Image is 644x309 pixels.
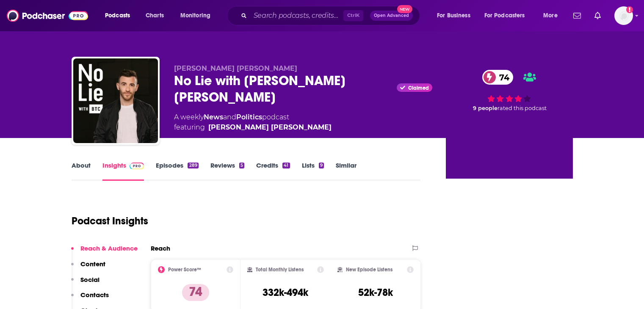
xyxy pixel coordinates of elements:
[72,161,91,181] a: About
[614,6,633,25] span: Logged in as megcassidy
[99,9,141,22] button: open menu
[168,267,201,273] h2: Power Score™
[626,6,633,13] svg: Add a profile image
[370,11,413,21] button: Open AdvancedNew
[151,244,170,252] h2: Reach
[408,86,429,90] span: Claimed
[256,267,304,273] h2: Total Monthly Listens
[71,291,109,306] button: Contacts
[256,161,290,181] a: Credits41
[223,113,236,121] span: and
[156,161,198,181] a: Episodes289
[437,10,470,22] span: For Business
[614,6,633,25] img: User Profile
[346,267,392,273] h2: New Episode Listens
[614,6,633,25] button: Show profile menu
[174,9,221,22] button: open menu
[336,161,357,181] a: Similar
[180,10,210,22] span: Monitoring
[250,9,343,22] input: Search podcasts, credits, & more...
[182,284,209,301] p: 74
[204,113,223,121] a: News
[71,244,138,260] button: Reach & Audience
[210,161,244,181] a: Reviews5
[397,5,412,13] span: New
[102,161,144,181] a: InsightsPodchaser Pro
[484,10,525,22] span: For Podcasters
[80,276,100,284] p: Social
[130,163,144,169] img: Podchaser Pro
[374,14,409,18] span: Open Advanced
[319,163,324,168] div: 9
[72,215,148,227] h1: Podcast Insights
[73,58,158,143] img: No Lie with Brian Tyler Cohen
[235,6,428,25] div: Search podcasts, credits, & more...
[482,70,514,85] a: 74
[80,291,109,299] p: Contacts
[236,113,262,121] a: Politics
[7,8,88,24] img: Podchaser - Follow, Share and Rate Podcasts
[188,163,198,168] div: 289
[282,163,290,168] div: 41
[473,105,498,111] span: 9 people
[146,10,164,22] span: Charts
[491,70,514,85] span: 74
[479,9,537,22] button: open menu
[446,64,573,117] div: 74 9 peoplerated this podcast
[80,260,105,268] p: Content
[537,9,568,22] button: open menu
[570,8,584,23] a: Show notifications dropdown
[208,122,332,132] a: [PERSON_NAME] [PERSON_NAME]
[431,9,481,22] button: open menu
[263,286,308,299] h3: 332k-494k
[174,122,332,132] span: featuring
[71,276,100,291] button: Social
[174,112,332,132] div: A weekly podcast
[105,10,130,22] span: Podcasts
[302,161,324,181] a: Lists9
[174,64,297,72] span: [PERSON_NAME] [PERSON_NAME]
[80,244,138,252] p: Reach & Audience
[543,10,558,22] span: More
[71,260,105,276] button: Content
[343,10,363,21] span: Ctrl K
[498,105,547,111] span: rated this podcast
[140,9,169,22] a: Charts
[239,163,244,168] div: 5
[358,286,393,299] h3: 52k-78k
[591,8,604,23] a: Show notifications dropdown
